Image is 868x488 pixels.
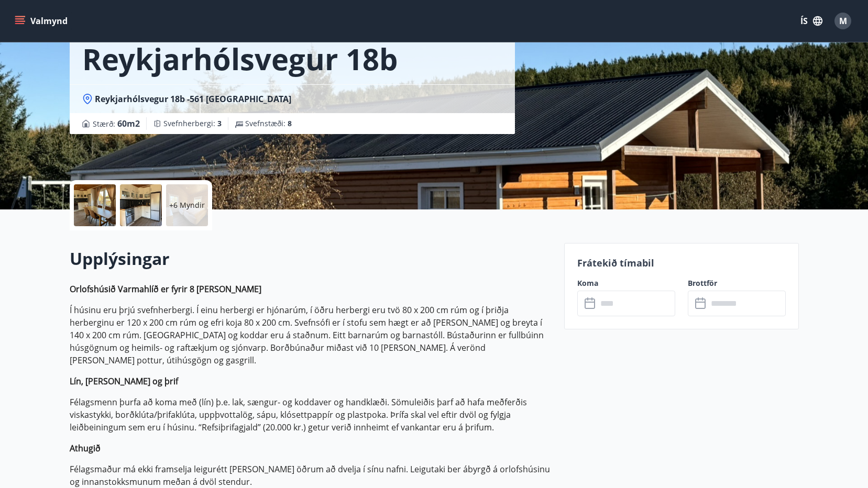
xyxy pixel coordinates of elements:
[288,118,292,128] span: 8
[70,304,552,367] p: Í húsinu eru þrjú svefnherbergi. Í einu herbergi er hjónarúm, í öðru herbergi eru tvö 80 x 200 cm...
[13,12,72,30] button: menu
[70,247,552,270] h2: Upplýsingar
[839,15,847,27] span: M
[70,375,178,387] strong: Lín, [PERSON_NAME] og þrif
[70,396,552,434] p: Félagsmenn þurfa að koma með (lín) þ.e. lak, sængur- og koddaver og handklæði. Sömuleiðis þarf að...
[70,442,101,454] strong: Athugið
[95,93,291,105] span: Reykjarhólsvegur 18b -561 [GEOGRAPHIC_DATA]
[795,12,828,30] button: ÍS
[245,118,292,129] span: Svefnstæði :
[70,283,261,295] strong: Orlofshúsið Varmahlíð er fyrir 8 [PERSON_NAME]
[688,278,786,289] label: Brottför
[830,8,855,34] button: M
[117,118,140,129] span: 60 m2
[577,256,786,270] p: Frátekið tímabil
[163,118,222,129] span: Svefnherbergi :
[93,117,140,130] span: Stærð :
[169,200,205,210] p: +6 Myndir
[577,278,675,289] label: Koma
[70,463,552,488] p: Félagsmaður má ekki framselja leigurétt [PERSON_NAME] öðrum að dvelja í sínu nafni. Leigutaki ber...
[217,118,222,128] span: 3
